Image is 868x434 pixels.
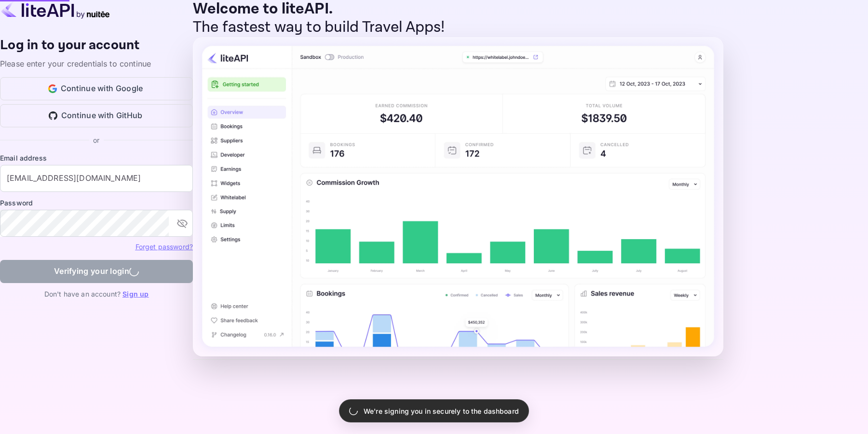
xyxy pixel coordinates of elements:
[193,37,723,356] img: liteAPI Dashboard Preview
[173,214,192,233] button: toggle password visibility
[122,290,149,298] a: Sign up
[136,243,193,251] a: Forget password?
[364,406,519,416] p: We're signing you in securely to the dashboard
[93,135,99,145] p: or
[136,242,193,251] a: Forget password?
[193,18,723,37] p: The fastest way to build Travel Apps!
